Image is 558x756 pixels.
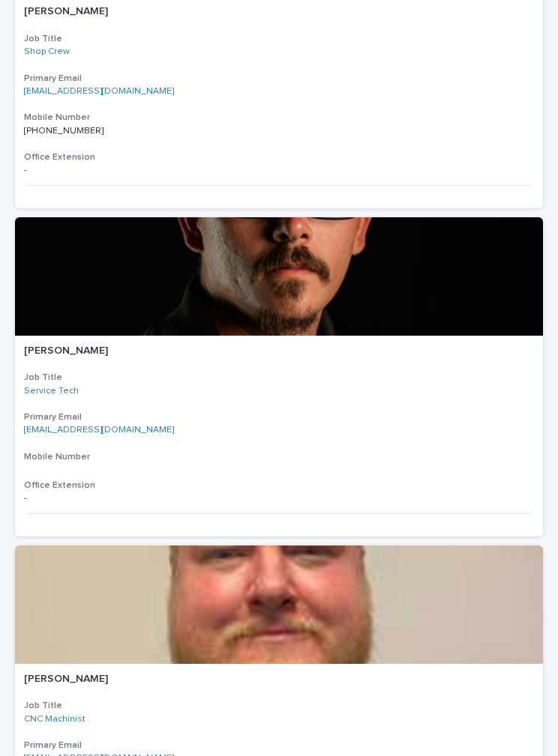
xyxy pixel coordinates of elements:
p: [PERSON_NAME] [24,673,174,686]
a: [PHONE_NUMBER] [24,127,103,136]
a: [EMAIL_ADDRESS][DOMAIN_NAME] [24,426,174,435]
h3: Primary Email [24,73,534,85]
h3: Mobile Number [24,451,534,463]
a: Shop Crew [24,46,70,57]
a: CNC Machinist [24,714,85,725]
h3: Office Extension [24,480,534,492]
h3: Primary Email [24,411,534,423]
h3: Mobile Number [24,112,534,124]
a: Service Tech [24,386,79,396]
p: [PERSON_NAME] [24,345,174,357]
h3: Office Extension [24,151,534,163]
p: [PERSON_NAME] [24,5,174,18]
p: - [24,162,30,175]
h3: Job Title [24,33,534,45]
h3: Primary Email [24,740,534,752]
a: [EMAIL_ADDRESS][DOMAIN_NAME] [24,87,174,96]
h3: Job Title [24,700,534,712]
a: [PERSON_NAME]Job TitleService Tech Primary Email[EMAIL_ADDRESS][DOMAIN_NAME] Mobile NumberOffice ... [15,217,543,536]
h3: Job Title [24,372,534,384]
p: - [24,490,30,504]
